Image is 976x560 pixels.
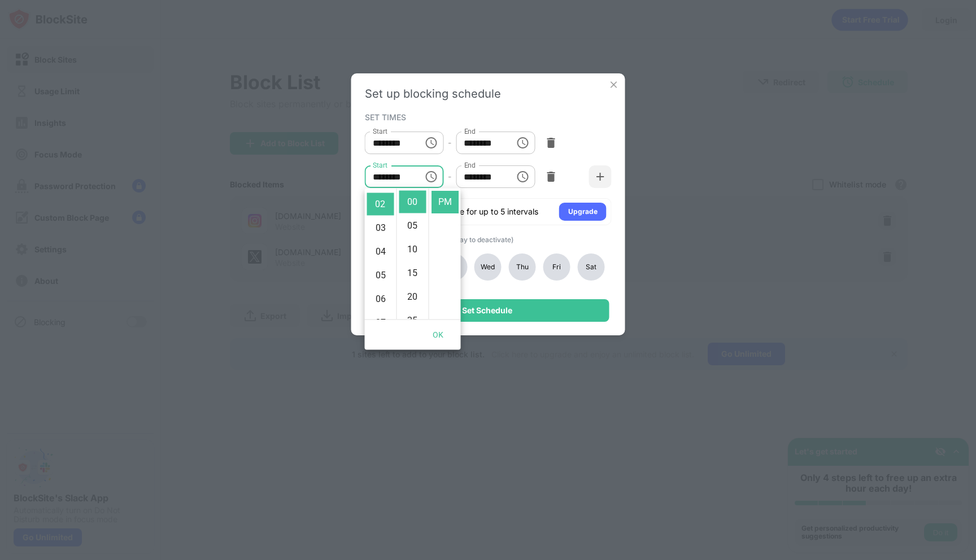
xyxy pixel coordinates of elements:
[464,126,476,136] label: End
[365,87,612,100] div: Set up blocking schedule
[399,286,426,308] li: 20 minutes
[367,240,394,263] li: 4 hours
[365,189,396,320] ul: Select hours
[511,132,534,154] button: Choose time, selected time is 12:15 PM
[367,312,394,334] li: 7 hours
[373,160,387,170] label: Start
[420,165,442,188] button: Choose time, selected time is 2:00 PM
[568,206,598,217] div: Upgrade
[399,262,426,285] li: 15 minutes
[367,217,394,239] li: 3 hours
[448,137,451,149] div: -
[373,126,387,136] label: Start
[474,253,502,281] div: Wed
[432,191,459,213] li: PM
[543,253,570,281] div: Fri
[429,189,461,320] ul: Select meridiem
[399,238,426,261] li: 10 minutes
[448,170,451,183] div: -
[462,306,512,315] div: Set Schedule
[420,325,456,345] button: OK
[367,288,394,310] li: 6 hours
[365,234,609,244] div: SELECTED DAYS
[367,264,394,287] li: 5 hours
[608,79,620,90] img: x-button.svg
[396,189,429,320] ul: Select minutes
[367,193,394,216] li: 2 hours
[464,160,476,170] label: End
[420,132,442,154] button: Choose time, selected time is 10:30 AM
[509,253,536,281] div: Thu
[430,235,513,244] span: (Click a day to deactivate)
[511,165,534,188] button: Choose time, selected time is 6:00 PM
[399,309,426,332] li: 25 minutes
[577,253,604,281] div: Sat
[365,112,609,121] div: SET TIMES
[399,191,426,213] li: 0 minutes
[399,215,426,237] li: 5 minutes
